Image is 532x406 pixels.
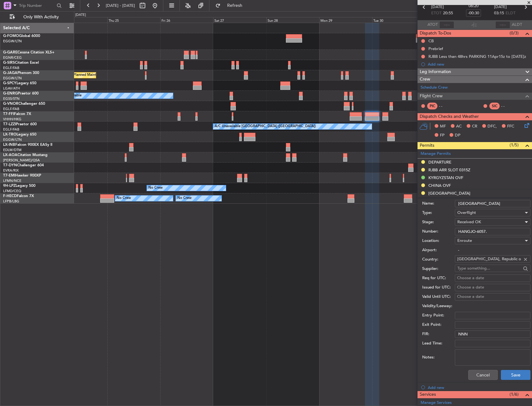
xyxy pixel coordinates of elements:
[3,153,48,157] a: LX-AOACitation Mustang
[3,102,45,106] a: G-VNORChallenger 650
[439,103,453,109] div: - -
[507,123,514,130] span: FFC
[3,143,52,147] a: LX-INBFalcon 900EX EASy II
[3,71,17,75] span: G-JAGA
[3,133,16,136] span: LX-TRO
[3,76,22,81] a: EGGW/LTN
[3,51,17,54] span: G-GARE
[422,210,455,216] label: Type:
[3,137,22,142] a: EGGW/LTN
[494,4,507,10] span: [DATE]
[421,400,452,406] a: Manage Services
[75,12,86,18] div: [DATE]
[457,254,521,264] input: Type something...
[422,247,455,253] label: Airport:
[420,113,479,120] span: Dispatch Checks and Weather
[422,331,455,337] label: FIR:
[469,3,478,9] span: 06:20
[422,219,455,225] label: Stage:
[3,133,36,136] a: LX-TROLegacy 650
[3,112,14,116] span: T7-FFI
[3,39,22,44] a: EGGW/LTN
[420,391,436,398] span: Services
[494,10,504,16] span: 03:15
[3,71,39,75] a: G-JAGAPhenom 300
[3,168,19,173] a: EVRA/RIX
[427,22,438,28] span: ATOT
[3,174,15,178] span: T7-EMI
[117,194,131,203] div: No Crew
[266,17,319,23] div: Sun 28
[3,148,21,152] a: EDLW/DTM
[3,102,18,106] span: G-VNOR
[510,142,519,148] span: (1/5)
[3,66,19,70] a: EGLF/FAB
[3,96,20,101] a: EGSS/STN
[457,238,472,243] span: Enroute
[3,112,31,116] a: T7-FFIFalcon 7X
[422,340,455,347] label: Lead Time:
[212,1,250,11] button: Refresh
[3,92,39,95] a: G-ENRGPraetor 600
[3,117,21,122] a: VHHH/HKG
[3,81,16,85] span: G-SPCY
[457,264,521,273] input: Type something...
[3,127,19,132] a: EGLF/FAB
[422,228,455,235] label: Number:
[3,199,19,204] a: LFPB/LBG
[489,103,500,109] div: SIC
[160,17,213,23] div: Fri 26
[431,4,444,10] span: [DATE]
[222,3,248,8] span: Refresh
[3,92,18,95] span: G-ENRG
[3,122,37,126] a: T7-LZZIPraetor 600
[428,46,443,51] div: Prebrief
[3,34,19,38] span: G-FOMO
[422,266,455,272] label: Supplier:
[421,85,448,91] a: Schedule Crew
[319,17,372,23] div: Mon 29
[422,303,455,309] label: Validity/Leeway:
[148,183,163,193] div: No Crew
[3,86,20,91] a: LGAV/ATH
[428,54,526,59] div: RJBB Less than 48hrs PARKING 11Apr15z to [DATE]z
[420,93,443,100] span: Flight Crew
[443,10,453,16] span: 20:55
[3,51,54,54] a: G-GARECessna Citation XLS+
[422,201,455,207] label: Name:
[422,256,455,263] label: Country:
[455,330,530,338] input: NNN
[3,81,36,85] a: G-SPCYLegacy 650
[3,164,17,167] span: T7-DYN
[427,103,437,109] div: PIC
[455,132,460,139] span: DP
[510,30,519,36] span: (0/3)
[440,132,445,139] span: FP
[3,194,17,198] span: F-HECD
[420,30,451,37] span: Dispatch To-Dos
[177,194,192,203] div: No Crew
[420,142,434,149] span: Permits
[3,34,40,38] a: G-FOMOGlobal 6000
[457,219,481,225] span: Received OK
[3,122,16,126] span: T7-LZZI
[488,123,497,130] span: DFC,
[506,10,516,16] span: ELDT
[215,122,316,131] div: A/C Unavailable [GEOGRAPHIC_DATA] ([GEOGRAPHIC_DATA])
[106,3,135,8] span: [DATE] - [DATE]
[3,158,40,163] a: [PERSON_NAME]/QSA
[3,189,21,193] a: LFMD/CEQ
[439,21,454,29] input: --:--
[472,123,477,130] span: CR
[428,159,451,165] div: DEPARTURE
[422,322,455,328] label: Exit Point:
[431,10,441,16] span: ETOT
[3,178,21,183] a: LFMN/NCE
[428,62,529,67] div: Add new
[3,184,35,188] a: 9H-LPZLegacy 500
[457,210,476,215] span: Overflight
[501,103,515,109] div: - -
[3,61,39,65] a: G-SIRSCitation Excel
[7,12,68,22] button: Only With Activity
[422,275,455,281] label: Req for UTC:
